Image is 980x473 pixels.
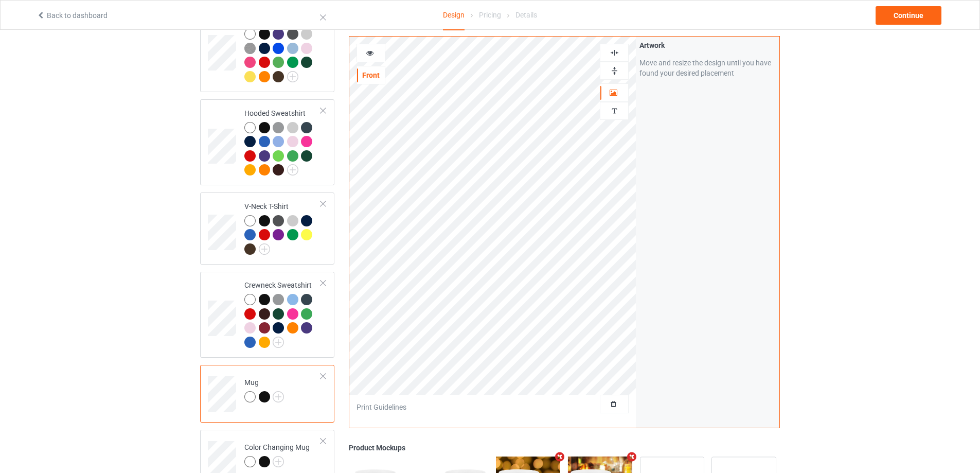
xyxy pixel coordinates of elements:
i: Remove mockup [554,451,566,462]
img: svg%3E%0A [610,66,619,76]
div: Design [443,1,465,30]
img: svg%3E%0A [610,106,619,116]
div: Premium Fit Mens Tee [244,14,321,81]
div: Crewneck Sweatshirt [244,280,321,347]
div: Continue [876,6,941,25]
img: svg+xml;base64,PD94bWwgdmVyc2lvbj0iMS4wIiBlbmNvZGluZz0iVVRGLTgiPz4KPHN2ZyB3aWR0aD0iMjJweCIgaGVpZ2... [287,164,298,176]
img: svg+xml;base64,PD94bWwgdmVyc2lvbj0iMS4wIiBlbmNvZGluZz0iVVRGLTgiPz4KPHN2ZyB3aWR0aD0iMjJweCIgaGVpZ2... [273,456,284,467]
div: Pricing [479,1,501,29]
img: svg%3E%0A [610,48,619,58]
img: heather_texture.png [244,43,256,54]
div: Crewneck Sweatshirt [200,272,334,358]
div: Front [357,70,385,80]
div: Mug [200,365,334,423]
div: Artwork [639,40,776,50]
div: Premium Fit Mens Tee [200,6,334,92]
div: Details [515,1,537,29]
i: Remove mockup [625,451,638,462]
img: svg+xml;base64,PD94bWwgdmVyc2lvbj0iMS4wIiBlbmNvZGluZz0iVVRGLTgiPz4KPHN2ZyB3aWR0aD0iMjJweCIgaGVpZ2... [273,337,284,348]
div: Product Mockups [349,443,780,453]
div: Hooded Sweatshirt [200,99,334,185]
a: Back to dashboard [37,11,108,20]
img: svg+xml;base64,PD94bWwgdmVyc2lvbj0iMS4wIiBlbmNvZGluZz0iVVRGLTgiPz4KPHN2ZyB3aWR0aD0iMjJweCIgaGVpZ2... [259,243,270,255]
div: Hooded Sweatshirt [244,108,321,175]
div: V-Neck T-Shirt [200,192,334,265]
div: Move and resize the design until you have found your desired placement [639,58,776,78]
div: Color Changing Mug [244,442,310,467]
img: svg+xml;base64,PD94bWwgdmVyc2lvbj0iMS4wIiBlbmNvZGluZz0iVVRGLTgiPz4KPHN2ZyB3aWR0aD0iMjJweCIgaGVpZ2... [273,391,284,402]
div: Print Guidelines [357,402,406,412]
div: V-Neck T-Shirt [244,201,321,254]
div: Mug [244,377,284,402]
img: svg+xml;base64,PD94bWwgdmVyc2lvbj0iMS4wIiBlbmNvZGluZz0iVVRGLTgiPz4KPHN2ZyB3aWR0aD0iMjJweCIgaGVpZ2... [287,71,298,82]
